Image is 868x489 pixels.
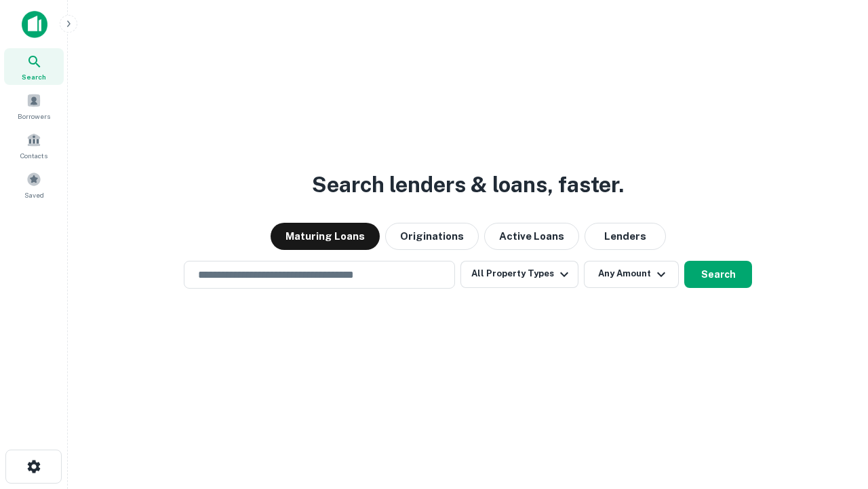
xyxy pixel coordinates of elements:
[24,189,44,200] span: Saved
[684,261,752,288] button: Search
[460,261,578,288] button: All Property Types
[4,88,64,124] a: Borrowers
[4,166,64,203] a: Saved
[22,11,47,38] img: capitalize-icon.png
[584,261,679,288] button: Any Amount
[312,168,624,201] h3: Search lenders & loans, faster.
[4,48,64,85] a: Search
[800,380,868,446] iframe: Chat Widget
[271,223,380,250] button: Maturing Loans
[385,223,479,250] button: Originations
[22,71,46,82] span: Search
[585,223,666,250] button: Lenders
[18,111,50,122] span: Borrowers
[484,223,579,250] button: Active Loans
[4,127,64,164] a: Contacts
[20,150,47,161] span: Contacts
